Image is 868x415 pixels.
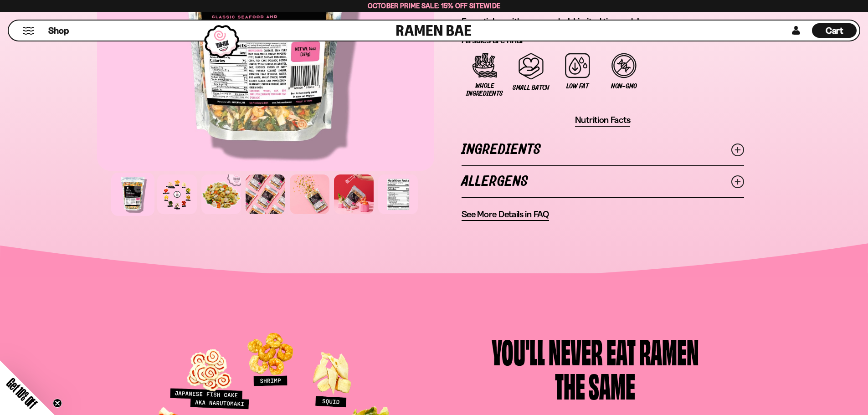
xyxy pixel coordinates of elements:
button: Mobile Menu Trigger [22,27,35,35]
span: Whole Ingredients [466,82,503,97]
div: You'll [492,334,545,368]
button: Close teaser [53,399,62,408]
div: Cart [812,20,857,41]
span: Nutrition Facts [575,114,631,126]
div: Same [589,368,635,402]
a: Allergens [462,166,744,197]
div: Eat [606,334,636,368]
div: Never [549,334,603,368]
span: Low Fat [566,82,588,90]
a: See More Details in FAQ [462,209,549,221]
span: October Prime Sale: 15% off Sitewide [368,1,501,10]
span: Shop [48,25,69,37]
a: Shop [48,23,69,38]
span: Non-GMO [611,82,637,90]
a: Ingredients [462,134,744,165]
button: Nutrition Facts [575,114,631,127]
span: Small Batch [513,84,550,92]
span: See More Details in FAQ [462,209,549,220]
div: the [555,368,585,402]
span: Get 10% Off [4,375,40,411]
span: Cart [826,25,843,36]
div: Ramen [639,334,699,368]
